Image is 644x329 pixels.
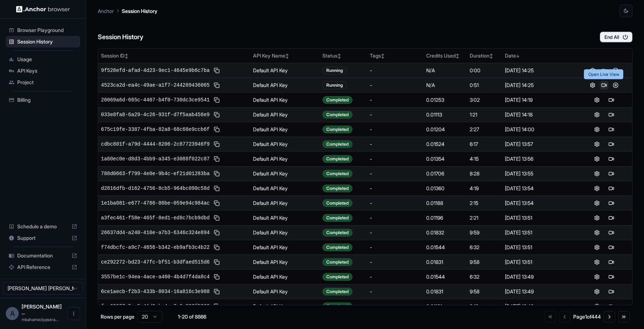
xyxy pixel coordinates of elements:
span: ↕ [381,53,385,59]
div: Session History [6,36,80,47]
td: Default API Key [250,255,319,269]
div: 6:32 [470,244,499,251]
span: ↕ [489,53,493,59]
button: Open menu [67,307,80,320]
span: 3557be1c-94ea-4ace-a460-4b4d7f4da8c4 [101,273,210,280]
p: Anchor [98,7,114,15]
div: 8:28 [470,170,499,177]
span: 6ce1aecb-f2b3-433b-8034-16a816c3e988 [101,288,210,295]
div: Running [322,81,347,89]
span: 1a60ec0e-d8d3-4bb9-a345-e3088f022c87 [101,155,210,163]
td: Default API Key [250,240,319,255]
td: Default API Key [250,196,319,210]
div: Completed [322,214,353,222]
div: Project [6,77,80,88]
span: 4523ca2d-ea4c-49ae-a1f7-244289436065 [101,82,210,89]
span: 9f528efd-afad-4d23-9ec1-4645e9b6c7ba [101,67,210,74]
span: Billing [17,96,77,104]
div: 9:58 [470,288,499,295]
td: Default API Key [250,166,319,181]
div: A [6,307,19,320]
div: 0.01544 [426,273,464,280]
div: 2:10 [470,303,499,310]
div: Completed [322,155,353,163]
div: Support [6,232,80,244]
div: [DATE] 14:18 [505,111,573,118]
span: 033e8fa8-6a29-4c26-931f-d7f5aab456e9 [101,111,210,118]
div: API Key Name [253,52,317,59]
div: 9:58 [470,259,499,266]
div: 0.01831 [426,288,464,295]
div: N/A [426,67,464,74]
div: N/A [426,82,464,89]
div: 0:51 [470,82,499,89]
div: - [370,200,420,207]
td: Default API Key [250,299,319,314]
div: Completed [322,258,353,266]
div: 0.01204 [426,126,464,133]
div: 0.01253 [426,96,464,104]
td: Default API Key [250,225,319,240]
div: 6:17 [470,141,499,148]
td: Default API Key [250,284,319,299]
p: Session History [122,7,157,15]
span: Documentation [17,252,69,259]
div: 0.01831 [426,259,464,266]
span: ↕ [337,53,341,59]
div: [DATE] 13:49 [505,303,573,310]
span: 26637dd4-a240-410e-a7b3-6346c324e894 [101,229,210,236]
div: - [370,214,420,221]
div: [DATE] 13:55 [505,170,573,177]
span: 26069a6d-665c-4407-b4f0-730dc3ce9541 [101,96,210,104]
div: [DATE] 13:56 [505,155,573,163]
td: Default API Key [250,92,319,107]
div: - [370,259,420,266]
div: [DATE] 14:25 [505,67,573,74]
div: Completed [322,273,353,281]
td: Default API Key [250,78,319,92]
div: - [370,185,420,192]
div: 9:59 [470,229,499,236]
span: Ahamed Yaser Arafath MK [22,303,62,315]
div: Schedule a demo [6,221,80,232]
div: [DATE] 13:49 [505,273,573,280]
span: fac62037-5cc5-41d9-ba4e-7e0e897f5268 [101,303,210,310]
div: 0:00 [470,67,499,74]
div: - [370,288,420,295]
div: 3:02 [470,96,499,104]
div: [DATE] 13:51 [505,229,573,236]
div: - [370,126,420,133]
div: 4:19 [470,185,499,192]
p: Rows per page [101,313,134,320]
span: Project [17,79,77,86]
div: Tags [370,52,420,59]
div: Completed [322,288,353,296]
div: 0.01188 [426,200,464,207]
div: [DATE] 13:54 [505,185,573,192]
div: API Reference [6,261,80,273]
div: Completed [322,111,353,119]
img: Anchor Logo [16,6,70,13]
div: [DATE] 13:51 [505,214,573,221]
div: 1:21 [470,111,499,118]
div: [DATE] 14:19 [505,96,573,104]
span: cdbc801f-a79d-4444-8206-2c87723946f9 [101,141,210,148]
div: Completed [322,96,353,104]
div: [DATE] 14:00 [505,126,573,133]
h6: Session History [98,32,143,42]
span: API Reference [17,264,69,271]
span: ↕ [285,53,289,59]
span: 788d0663-f799-4e0e-9b4c-ef21d01283ba [101,170,210,177]
div: 2:27 [470,126,499,133]
span: Schedule a demo [17,223,69,230]
div: 2:15 [470,200,499,207]
td: Default API Key [250,181,319,196]
div: - [370,155,420,163]
div: Browser Playground [6,24,80,36]
td: Default API Key [250,107,319,122]
div: [DATE] 13:51 [505,244,573,251]
div: 0.01524 [426,141,464,148]
span: mkahamedyaserarafath@gmail.com [22,317,59,322]
div: - [370,111,420,118]
div: Page 1 of 444 [573,313,601,320]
